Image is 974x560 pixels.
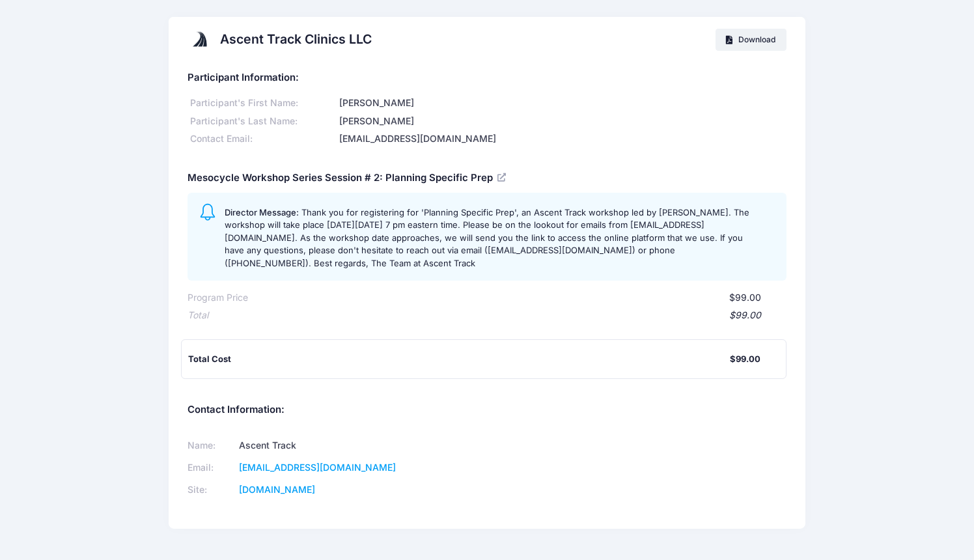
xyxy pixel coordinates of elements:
div: Contact Email: [188,132,337,146]
td: Ascent Track [235,435,470,457]
td: Email: [188,457,234,479]
div: $99.00 [730,353,760,366]
h5: Participant Information: [188,72,786,84]
div: [PERSON_NAME] [337,96,786,110]
a: [DOMAIN_NAME] [239,484,315,495]
h5: Contact Information: [188,404,786,416]
div: Participant's Last Name: [188,115,337,128]
h2: Ascent Track Clinics LLC [220,32,372,47]
div: $99.00 [208,309,760,322]
span: $99.00 [729,292,761,303]
div: [EMAIL_ADDRESS][DOMAIN_NAME] [337,132,786,146]
span: Thank you for registering for 'Planning Specific Prep', an Ascent Track workshop led by [PERSON_N... [225,207,749,268]
div: [PERSON_NAME] [337,115,786,128]
a: View Registration Details [497,171,508,183]
div: Total Cost [188,353,729,366]
div: Program Price [188,291,248,305]
span: Download [738,35,775,44]
div: Participant's First Name: [188,96,337,110]
h5: Mesocycle Workshop Series Session # 2: Planning Specific Prep [188,173,508,184]
div: Total [188,309,208,322]
td: Site: [188,479,234,501]
a: Download [716,29,786,51]
a: [EMAIL_ADDRESS][DOMAIN_NAME] [239,462,396,473]
span: Director Message: [225,207,299,217]
td: Name: [188,435,234,457]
